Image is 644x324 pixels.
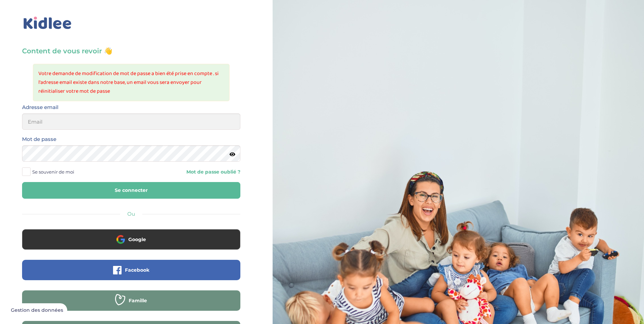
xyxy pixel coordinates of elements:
h3: Content de vous revoir 👋 [22,46,240,56]
img: facebook.png [113,266,122,274]
button: Gestion des données [7,303,67,318]
button: Facebook [22,260,240,280]
li: Votre demande de modification de mot de passe a bien été prise en compte . si l'adresse email exi... [38,69,224,96]
span: Se souvenir de moi [32,167,74,176]
a: Facebook [22,271,240,278]
a: Google [22,241,240,247]
label: Mot de passe [22,135,56,144]
a: Famille [22,302,240,308]
span: Gestion des données [11,307,63,313]
button: Google [22,229,240,250]
button: Se connecter [22,182,240,199]
img: google.png [116,235,125,244]
input: Email [22,113,240,130]
span: Google [128,236,146,243]
label: Adresse email [22,103,58,112]
img: logo_kidlee_bleu [22,15,73,31]
span: Ou [127,211,135,217]
span: Famille [129,297,147,304]
button: Famille [22,290,240,311]
span: Facebook [125,267,149,273]
a: Mot de passe oublié ? [136,169,240,175]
